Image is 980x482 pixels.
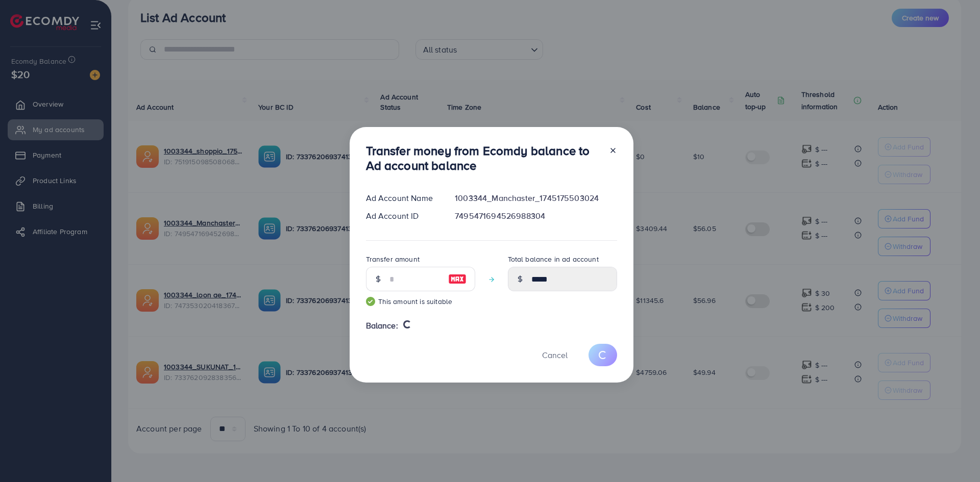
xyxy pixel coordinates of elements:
[366,254,420,264] label: Transfer amount
[508,254,599,264] label: Total balance in ad account
[366,320,398,332] span: Balance:
[366,296,475,307] small: This amount is suitable
[448,273,467,285] img: image
[937,436,972,474] iframe: Chat
[529,344,580,366] button: Cancel
[366,143,601,173] h3: Transfer money from Ecomdy balance to Ad account balance
[447,192,625,204] div: 1003344_Manchaster_1745175503024
[358,210,447,222] div: Ad Account ID
[542,349,568,361] span: Cancel
[366,297,375,306] img: guide
[358,192,447,204] div: Ad Account Name
[447,210,625,222] div: 7495471694526988304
